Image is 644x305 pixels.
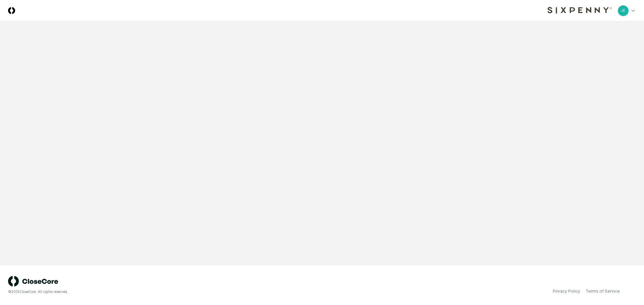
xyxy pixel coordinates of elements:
img: Sixpenny logo [547,7,612,14]
img: Logo [8,7,15,14]
div: © 2025 CloseCore. All rights reserved. [8,289,322,294]
a: Terms of Service [586,288,620,294]
button: JE [617,5,629,17]
img: logo [8,276,58,287]
span: JE [621,8,625,13]
a: Privacy Policy [553,288,580,294]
